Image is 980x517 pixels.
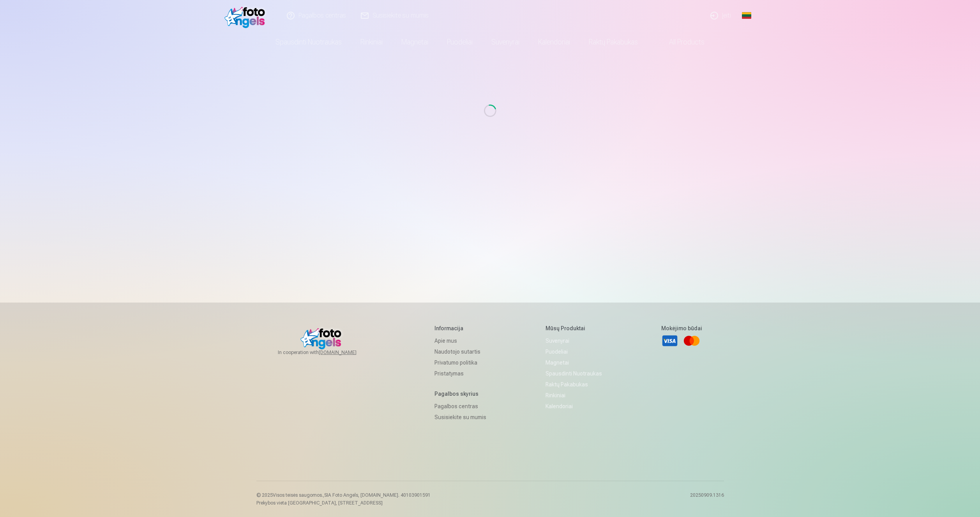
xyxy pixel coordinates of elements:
a: Rinkiniai [546,390,602,401]
a: Magnetai [546,357,602,368]
a: Kalendoriai [529,31,579,53]
img: /fa2 [224,3,269,28]
a: Rinkiniai [351,31,392,53]
a: Pristatymas [434,368,486,379]
p: 20250909.1316 [690,492,724,506]
p: Prekybos vieta [GEOGRAPHIC_DATA], [STREET_ADDRESS] [256,500,431,506]
a: Susisiekite su mumis [434,412,486,423]
a: Raktų pakabukas [546,379,602,390]
a: [DOMAIN_NAME] [319,349,375,356]
a: Puodeliai [438,31,482,53]
a: All products [647,31,714,53]
a: Naudotojo sutartis [434,346,486,357]
span: SIA Foto Angels, [DOMAIN_NAME]. 40103901591 [324,492,431,498]
a: Raktų pakabukas [579,31,647,53]
a: Mastercard [683,332,700,349]
h5: Informacija [434,324,486,332]
h5: Mokėjimo būdai [661,324,702,332]
a: Suvenyrai [482,31,529,53]
a: Magnetai [392,31,438,53]
a: Spausdinti nuotraukas [266,31,351,53]
a: Spausdinti nuotraukas [546,368,602,379]
a: Pagalbos centras [434,401,486,412]
h5: Mūsų produktai [546,324,602,332]
span: In cooperation with [278,349,375,356]
a: Visa [661,332,678,349]
a: Puodeliai [546,346,602,357]
h5: Pagalbos skyrius [434,390,486,398]
a: Privatumo politika [434,357,486,368]
a: Apie mus [434,335,486,346]
a: Kalendoriai [546,401,602,412]
p: © 2025 Visos teisės saugomos. , [256,492,431,498]
a: Suvenyrai [546,335,602,346]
